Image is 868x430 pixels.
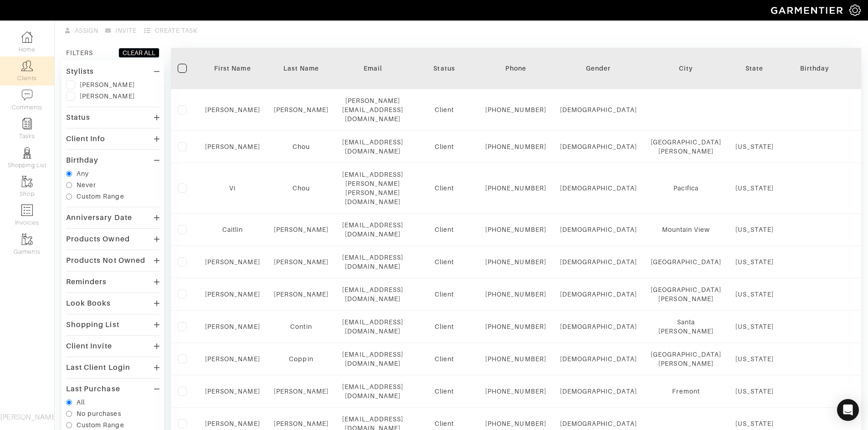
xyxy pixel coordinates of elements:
[77,398,85,407] div: All
[205,106,260,113] a: [PERSON_NAME]
[485,419,546,428] div: [PHONE_NUMBER]
[21,60,33,72] img: clients-icon-6bae9207a08558b7cb47a8932f037763ab4055f8c8b6bfacd5dc20c3e0201464.png
[485,142,546,151] div: [PHONE_NUMBER]
[21,205,33,216] img: orders-icon-0abe47150d42831381b5fb84f609e132dff9fe21cb692f30cb5eec754e2cba89.png
[198,48,267,89] th: Toggle SortBy
[66,342,112,351] div: Client Invite
[342,382,403,400] div: [EMAIL_ADDRESS][DOMAIN_NAME]
[274,226,329,233] a: [PERSON_NAME]
[205,420,260,427] a: [PERSON_NAME]
[735,419,774,428] div: [US_STATE]
[205,323,260,330] a: [PERSON_NAME]
[267,48,336,89] th: Toggle SortBy
[274,106,329,113] a: [PERSON_NAME]
[66,156,98,165] div: Birthday
[274,420,329,427] a: [PERSON_NAME]
[205,258,260,266] a: [PERSON_NAME]
[342,170,403,206] div: [EMAIL_ADDRESS][PERSON_NAME][PERSON_NAME][DOMAIN_NAME]
[77,409,121,418] div: No purchases
[205,64,260,73] div: First Name
[123,48,155,57] div: CLEAR ALL
[651,64,722,73] div: City
[651,184,722,193] div: Pacifica
[274,388,329,395] a: [PERSON_NAME]
[417,184,472,193] div: Client
[290,323,312,330] a: Contin
[342,138,403,156] div: [EMAIL_ADDRESS][DOMAIN_NAME]
[66,67,94,76] div: Stylists
[66,320,119,329] div: Shopping List
[837,399,859,421] div: Open Intercom Messenger
[560,354,637,363] div: [DEMOGRAPHIC_DATA]
[293,184,310,192] a: Chou
[417,290,472,299] div: Client
[735,257,774,266] div: [US_STATE]
[77,180,96,189] div: Never
[274,258,329,266] a: [PERSON_NAME]
[560,290,637,299] div: [DEMOGRAPHIC_DATA]
[342,96,403,123] div: [PERSON_NAME][EMAIL_ADDRESS][DOMAIN_NAME]
[735,290,774,299] div: [US_STATE]
[485,387,546,396] div: [PHONE_NUMBER]
[342,350,403,368] div: [EMAIL_ADDRESS][DOMAIN_NAME]
[77,169,89,178] div: Any
[66,213,132,222] div: Anniversary Date
[222,226,243,233] a: Caitlin
[417,105,472,114] div: Client
[205,355,260,363] a: [PERSON_NAME]
[417,419,472,428] div: Client
[274,64,329,73] div: Last Name
[560,322,637,331] div: [DEMOGRAPHIC_DATA]
[77,420,124,430] div: Custom Range
[66,48,93,57] div: FILTERS
[80,92,135,101] div: [PERSON_NAME]
[66,256,145,265] div: Products Not Owned
[66,384,120,394] div: Last Purchase
[417,64,472,73] div: Status
[66,363,130,372] div: Last Client Login
[293,143,310,150] a: Chou
[21,234,33,245] img: garments-icon-b7da505a4dc4fd61783c78ac3ca0ef83fa9d6f193b1c9dc38574b1d14d53ca28.png
[417,387,472,396] div: Client
[849,5,861,16] img: gear-icon-white-bd11855cb880d31180b6d7d6211b90ccbf57a29d726f0c71d8c61bd08dd39cc2.png
[651,285,722,303] div: [GEOGRAPHIC_DATA][PERSON_NAME]
[560,257,637,266] div: [DEMOGRAPHIC_DATA]
[553,48,644,89] th: Toggle SortBy
[485,290,546,299] div: [PHONE_NUMBER]
[21,31,33,43] img: dashboard-icon-dbcd8f5a0b271acd01030246c82b418ddd0df26cd7fceb0bd07c9910d44c42f6.png
[342,317,403,336] div: [EMAIL_ADDRESS][DOMAIN_NAME]
[651,317,722,336] div: Santa [PERSON_NAME]
[651,225,722,234] div: Mountain View
[417,225,472,234] div: Client
[485,354,546,363] div: [PHONE_NUMBER]
[485,322,546,331] div: [PHONE_NUMBER]
[735,184,774,193] div: [US_STATE]
[205,291,260,298] a: [PERSON_NAME]
[342,285,403,303] div: [EMAIL_ADDRESS][DOMAIN_NAME]
[21,118,33,129] img: reminder-icon-8004d30b9f0a5d33ae49ab947aed9ed385cf756f9e5892f1edd6e32f2345188e.png
[205,388,260,395] a: [PERSON_NAME]
[485,64,546,73] div: Phone
[735,64,774,73] div: State
[118,48,159,58] button: CLEAR ALL
[66,134,106,143] div: Client Info
[651,350,722,368] div: [GEOGRAPHIC_DATA][PERSON_NAME]
[485,184,546,193] div: [PHONE_NUMBER]
[417,322,472,331] div: Client
[289,355,313,363] a: Coppin
[735,387,774,396] div: [US_STATE]
[485,225,546,234] div: [PHONE_NUMBER]
[560,225,637,234] div: [DEMOGRAPHIC_DATA]
[735,142,774,151] div: [US_STATE]
[66,299,111,308] div: Look Books
[766,2,849,18] img: garmentier-logo-header-white-b43fb05a5012e4ada735d5af1a66efaba907eab6374d6393d1fbf88cb4ef424d.png
[417,257,472,266] div: Client
[651,387,722,396] div: Fremont
[560,142,637,151] div: [DEMOGRAPHIC_DATA]
[274,291,329,298] a: [PERSON_NAME]
[735,322,774,331] div: [US_STATE]
[410,48,478,89] th: Toggle SortBy
[651,257,722,266] div: [GEOGRAPHIC_DATA]
[342,64,403,73] div: Email
[342,253,403,271] div: [EMAIL_ADDRESS][DOMAIN_NAME]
